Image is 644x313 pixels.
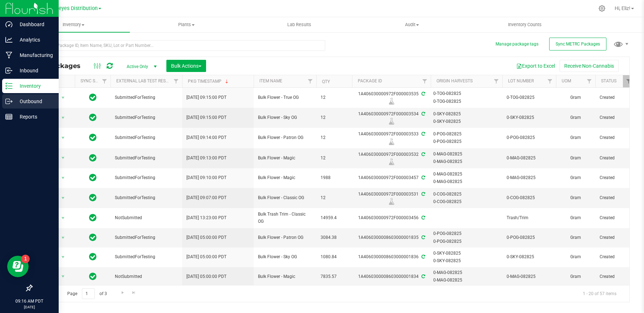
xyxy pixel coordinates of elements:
[351,198,432,205] div: Lab Sample
[597,5,606,12] div: Manage settings
[259,78,282,83] a: Item Name
[59,271,68,281] span: select
[321,234,348,241] span: 3084.38
[507,134,552,141] span: 0-POG-082825
[601,78,616,83] a: Status
[496,41,538,47] button: Manage package tags
[117,288,128,298] a: Go to the next page
[186,194,226,201] span: [DATE] 09:07:00 PDT
[170,75,182,87] a: Filter
[89,133,97,143] span: In Sync
[186,234,226,241] span: [DATE] 05:00:00 PDT
[89,173,97,183] span: In Sync
[351,254,432,260] div: 1A4060300008603000001836
[508,78,534,83] a: Lot Number
[433,230,500,237] div: Value 1: 0-POG-082825
[130,17,243,32] a: Plants
[321,155,348,162] span: 12
[186,254,226,260] span: [DATE] 05:00:00 PDT
[577,288,622,299] span: 1 - 20 of 57 items
[186,114,226,121] span: [DATE] 09:15:00 PDT
[507,174,552,181] span: 0-MAG-082825
[115,194,178,201] span: SubmittedForTesting
[258,134,312,141] span: Bulk Flower - Patron OG
[436,78,473,83] a: Origin Harvests
[420,175,425,180] span: Sync from Compliance System
[433,198,500,205] div: Value 2: 0-COG-082825
[258,234,312,241] span: Bulk Flower - Patron OG
[304,75,316,87] a: Filter
[600,114,630,121] span: Created
[420,91,425,96] span: Sync from Compliance System
[186,155,226,162] span: [DATE] 09:13:00 PDT
[433,238,500,245] div: Value 2: 0-POG-082825
[59,133,68,143] span: select
[188,79,230,84] a: Pkg Timestamp
[560,60,619,72] button: Receive Non-Cannabis
[129,288,139,298] a: Go to the last page
[420,131,425,136] span: Sync from Compliance System
[89,112,97,122] span: In Sync
[258,273,312,280] span: Bulk Flower - Magic
[258,254,312,260] span: Bulk Flower - Sky OG
[13,82,55,90] p: Inventory
[89,271,97,281] span: In Sync
[321,194,348,201] span: 12
[37,62,88,70] span: All Packages
[31,40,325,51] input: Search Package ID, Item Name, SKU, Lot or Part Number...
[433,151,500,158] div: Value 1: 0-MAG-082825
[600,174,630,181] span: Created
[584,75,595,87] a: Filter
[321,134,348,141] span: 12
[507,234,552,241] span: 0-POG-082825
[258,211,312,225] span: Bulk Trash Trim - Classic OG
[45,5,98,11] span: Greeneyes Distribution
[433,118,500,125] div: Value 2: 0-SKY-082825
[351,234,432,241] div: 1A4060300008603000001835
[433,111,500,117] div: Value 1: 0-SKY-082825
[351,131,432,145] div: 1A406030000972F000003533
[5,67,13,74] inline-svg: Inbound
[59,153,68,163] span: select
[321,174,348,181] span: 1988
[321,114,348,121] span: 12
[13,66,55,75] p: Inbound
[61,288,113,299] span: Page of 3
[59,93,68,103] span: select
[321,94,348,101] span: 12
[80,78,108,83] a: Sync Status
[115,114,178,121] span: SubmittedForTesting
[600,134,630,141] span: Created
[468,17,581,32] a: Inventory Counts
[600,254,630,260] span: Created
[17,21,130,28] span: Inventory
[13,51,55,59] p: Manufacturing
[623,75,635,87] a: Filter
[322,79,330,84] a: Qty
[600,234,630,241] span: Created
[433,90,500,97] div: Value 1: 0-TOG-082825
[115,234,178,241] span: SubmittedForTesting
[560,194,591,201] span: Gram
[5,113,13,120] inline-svg: Reports
[560,94,591,101] span: Gram
[600,94,630,101] span: Created
[420,254,425,259] span: Sync from Compliance System
[544,75,556,87] a: Filter
[507,155,552,162] span: 0-MAG-082825
[115,134,178,141] span: SubmittedForTesting
[433,250,500,257] div: Value 1: 0-SKY-082825
[59,252,68,262] span: select
[507,194,552,201] span: 0-COG-082825
[420,111,425,116] span: Sync from Compliance System
[433,131,500,138] div: Value 1: 0-POG-082825
[115,174,178,181] span: SubmittedForTesting
[7,256,29,277] iframe: Resource center
[89,252,97,262] span: In Sync
[116,78,172,83] a: External Lab Test Result
[560,254,591,260] span: Gram
[115,94,178,101] span: SubmittedForTesting
[491,75,502,87] a: Filter
[21,255,30,263] iframe: Resource center unread badge
[89,92,97,102] span: In Sync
